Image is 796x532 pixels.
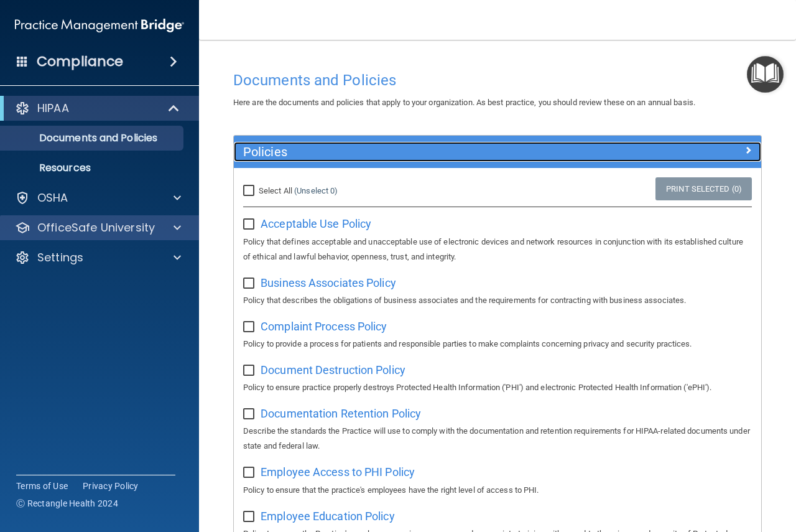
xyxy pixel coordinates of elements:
[243,424,752,454] p: Describe the standards the Practice will use to comply with the documentation and retention requi...
[37,220,155,235] p: OfficeSafe University
[243,380,752,395] p: Policy to ensure practice properly destroys Protected Health Information ('PHI') and electronic P...
[243,186,257,196] input: Select All (Unselect 0)
[243,337,752,352] p: Policy to provide a process for patients and responsible parties to make complaints concerning pr...
[15,250,181,265] a: Settings
[243,235,752,264] p: Policy that defines acceptable and unacceptable use of electronic devices and network resources i...
[294,186,338,195] a: (Unselect 0)
[15,101,180,116] a: HIPAA
[261,276,396,289] span: Business Associates Policy
[83,480,139,492] a: Privacy Policy
[15,220,181,235] a: OfficeSafe University
[233,98,695,107] span: Here are the documents and policies that apply to your organization. As best practice, you should...
[8,162,178,174] p: Resources
[261,320,387,333] span: Complaint Process Policy
[655,177,752,200] a: Print Selected (0)
[37,250,83,265] p: Settings
[15,13,184,38] img: PMB logo
[261,407,421,420] span: Documentation Retention Policy
[233,72,762,88] h4: Documents and Policies
[259,186,292,195] span: Select All
[37,101,69,116] p: HIPAA
[261,465,415,478] span: Employee Access to PHI Policy
[243,483,752,498] p: Policy to ensure that the practice's employees have the right level of access to PHI.
[243,142,752,162] a: Policies
[243,293,752,308] p: Policy that describes the obligations of business associates and the requirements for contracting...
[37,53,123,70] h4: Compliance
[16,480,68,492] a: Terms of Use
[747,56,784,93] button: Open Resource Center
[15,190,181,205] a: OSHA
[37,190,68,205] p: OSHA
[261,510,395,523] span: Employee Education Policy
[261,217,371,230] span: Acceptable Use Policy
[243,145,620,159] h5: Policies
[16,497,118,510] span: Ⓒ Rectangle Health 2024
[261,363,405,376] span: Document Destruction Policy
[8,132,178,144] p: Documents and Policies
